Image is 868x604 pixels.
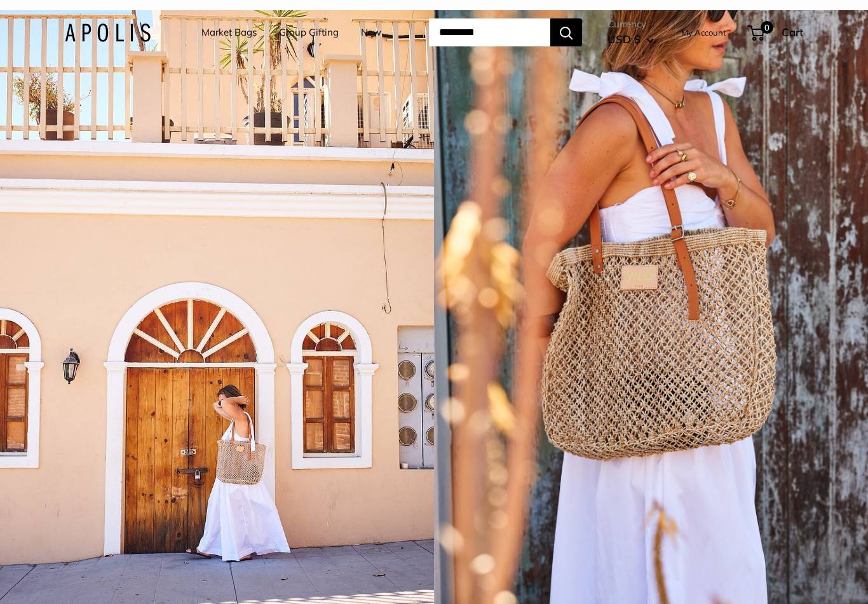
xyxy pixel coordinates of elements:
img: Apolis [65,24,151,42]
span: Currency [607,15,654,33]
button: Search [550,18,582,46]
a: 0 Cart [749,22,803,43]
span: USD $ [607,32,641,46]
input: Search... [429,18,550,46]
span: Cart [782,25,803,39]
a: Market Bags [201,24,257,41]
span: 0 [761,21,773,34]
button: USD $ [607,29,654,50]
a: New [361,24,381,41]
a: Group Gifting [279,24,339,41]
a: My Account [681,25,726,40]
